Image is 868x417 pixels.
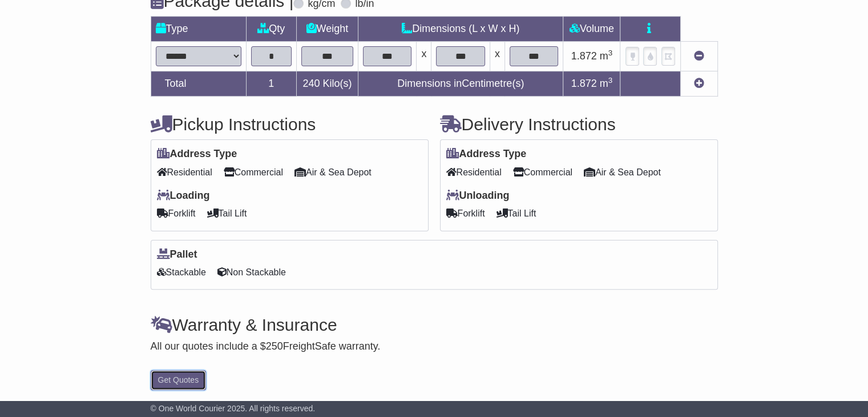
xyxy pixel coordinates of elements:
td: Total [151,71,246,97]
span: Forklift [157,205,196,222]
span: Tail Lift [496,205,536,222]
span: Commercial [224,163,283,181]
span: 250 [266,340,283,352]
button: Get Quotes [151,370,207,390]
label: Loading [157,190,210,202]
td: Dimensions in Centimetre(s) [358,71,563,97]
span: Residential [157,163,212,181]
span: Commercial [513,163,572,181]
span: m [600,78,613,89]
span: Non Stackable [217,263,286,281]
label: Address Type [446,148,527,161]
span: Residential [446,163,502,181]
td: Dimensions (L x W x H) [358,17,563,42]
td: Type [151,17,246,42]
span: Stackable [157,263,206,281]
h4: Delivery Instructions [440,115,718,134]
span: © One World Courier 2025. All rights reserved. [151,404,316,413]
span: 240 [302,78,320,89]
span: 1.872 [571,50,597,62]
span: Air & Sea Depot [294,163,372,181]
label: Pallet [157,248,197,261]
h4: Warranty & Insurance [151,315,718,334]
a: Remove this item [694,50,704,62]
sup: 3 [608,49,613,57]
div: All our quotes include a $ FreightSafe warranty. [151,340,718,353]
span: Forklift [446,205,485,222]
span: Air & Sea Depot [584,163,661,181]
td: Weight [296,17,358,42]
span: m [600,50,613,62]
sup: 3 [608,76,613,85]
td: Volume [563,17,620,42]
span: 1.872 [571,78,597,89]
label: Address Type [157,148,237,161]
td: 1 [246,71,296,97]
td: Kilo(s) [296,71,358,97]
td: x [417,42,431,71]
a: Add new item [694,78,704,89]
span: Tail Lift [207,205,247,222]
td: x [490,42,504,71]
h4: Pickup Instructions [151,115,429,134]
label: Unloading [446,190,510,202]
td: Qty [246,17,296,42]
